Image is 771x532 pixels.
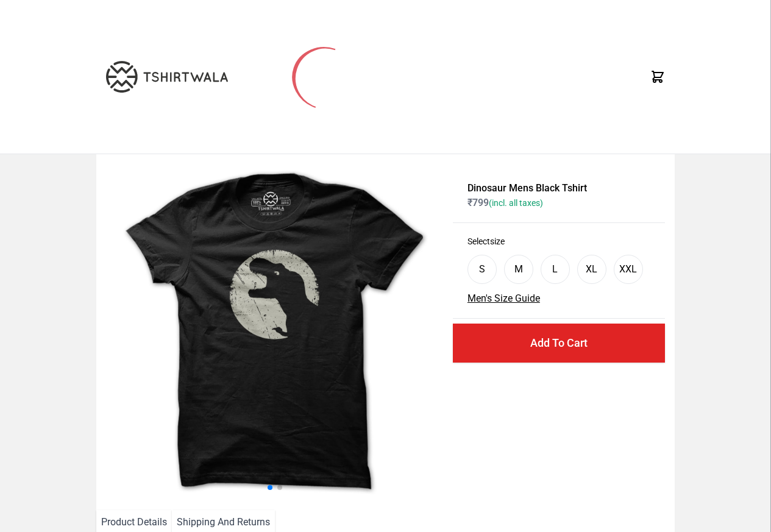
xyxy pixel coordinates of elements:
[514,262,523,277] div: M
[467,181,650,196] h1: Dinosaur Mens Black Tshirt
[479,262,485,277] div: S
[453,324,665,363] button: Add To Cart
[619,262,637,277] div: XXL
[467,235,650,247] h3: Select size
[467,291,540,306] button: Men's Size Guide
[106,164,443,500] img: dinosaur.jpg
[106,61,228,93] img: TW-LOGO-400-104.png
[552,262,558,277] div: L
[586,262,597,277] div: XL
[467,197,543,208] span: ₹ 799
[489,198,543,208] span: (incl. all taxes)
